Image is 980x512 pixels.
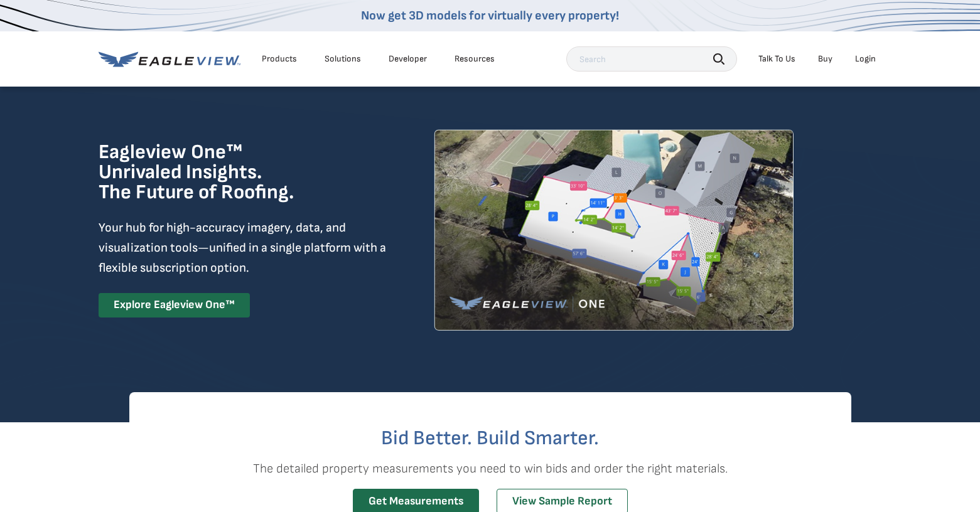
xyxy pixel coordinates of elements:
[758,53,795,65] div: Talk To Us
[99,293,250,317] a: Explore Eagleview One™
[99,142,358,203] h1: Eagleview One™ Unrivaled Insights. The Future of Roofing.
[855,53,876,65] div: Login
[566,46,737,72] input: Search
[361,8,619,23] a: Now get 3D models for virtually every property!
[129,459,851,479] p: The detailed property measurements you need to win bids and order the right materials.
[99,218,389,278] p: Your hub for high-accuracy imagery, data, and visualization tools—unified in a single platform wi...
[818,53,832,65] a: Buy
[129,429,851,449] h2: Bid Better. Build Smarter.
[455,53,495,65] div: Resources
[389,53,427,65] a: Developer
[262,53,297,65] div: Products
[325,53,361,65] div: Solutions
